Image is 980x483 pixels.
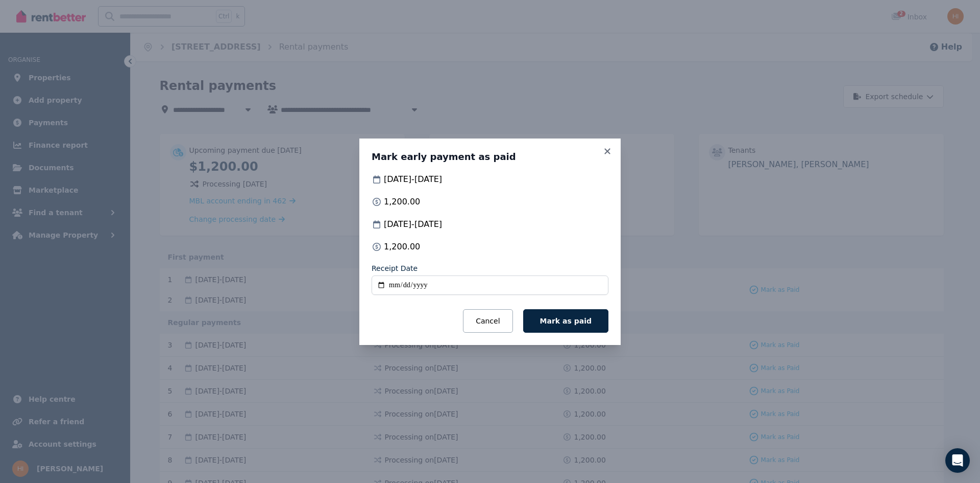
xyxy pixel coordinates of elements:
[384,196,420,208] span: 1,200.00
[463,309,512,333] button: Cancel
[384,241,420,253] span: 1,200.00
[540,317,592,325] span: Mark as paid
[384,173,442,186] span: [DATE] - [DATE]
[523,309,608,333] button: Mark as paid
[372,151,608,163] h3: Mark early payment as paid
[372,263,418,273] label: Receipt Date
[384,218,442,231] span: [DATE] - [DATE]
[945,448,970,473] div: Open Intercom Messenger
